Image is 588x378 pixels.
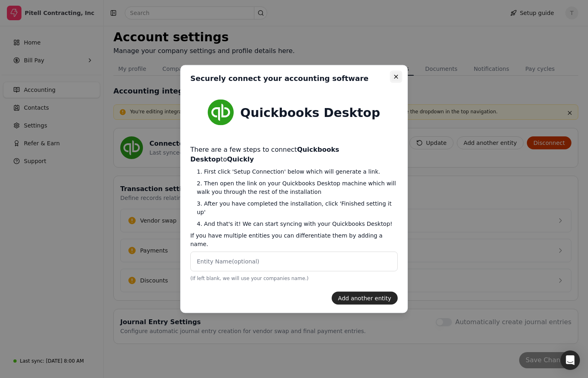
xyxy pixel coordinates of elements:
[197,257,259,266] label: Entity Name (optional)
[197,168,398,176] span: 1. First click 'Setup Connection' below which will generate a link.
[197,200,398,217] span: 3. After you have completed the installation, click 'Finished setting it up'
[190,231,398,248] span: If you have multiple entities you can differentiate them by adding a name.
[332,292,398,305] button: Add another entity
[190,145,398,164] span: There are a few steps to connect to
[227,155,254,163] strong: Quickly
[190,275,398,282] span: (If left blank, we will use your companies name.)
[190,74,369,83] h2: Securely connect your accounting software
[240,103,380,121] span: Quickbooks Desktop
[197,220,398,228] span: 4. And that's it! We can start syncing with your Quickbooks Desktop!
[197,179,398,196] span: 2. Then open the link on your Quickbooks Desktop machine which will walk you through the rest of ...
